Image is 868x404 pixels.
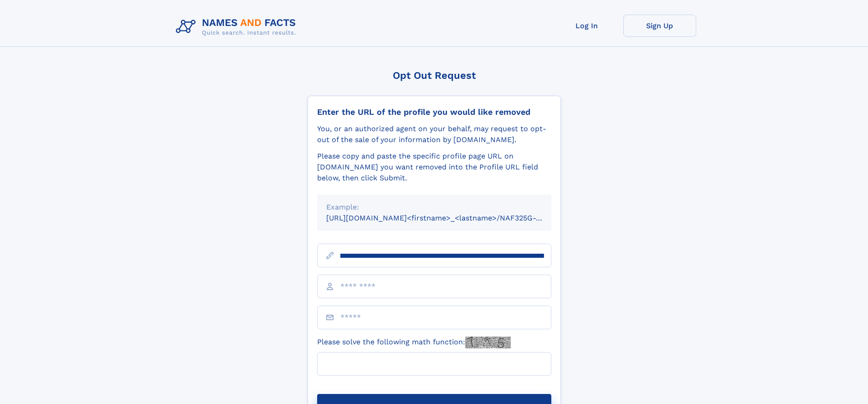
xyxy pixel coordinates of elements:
[317,151,551,184] div: Please copy and paste the specific profile page URL on [DOMAIN_NAME] you want removed into the Pr...
[326,202,542,213] div: Example:
[308,70,561,81] div: Opt Out Request
[623,15,696,37] a: Sign Up
[317,107,551,117] div: Enter the URL of the profile you would like removed
[326,214,569,222] small: [URL][DOMAIN_NAME]<firstname>_<lastname>/NAF325G-xxxxxxxx
[550,15,623,37] a: Log In
[317,123,551,145] div: You, or an authorized agent on your behalf, may request to opt-out of the sale of your informatio...
[317,337,511,348] label: Please solve the following math function:
[172,15,303,39] img: Logo Names and Facts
